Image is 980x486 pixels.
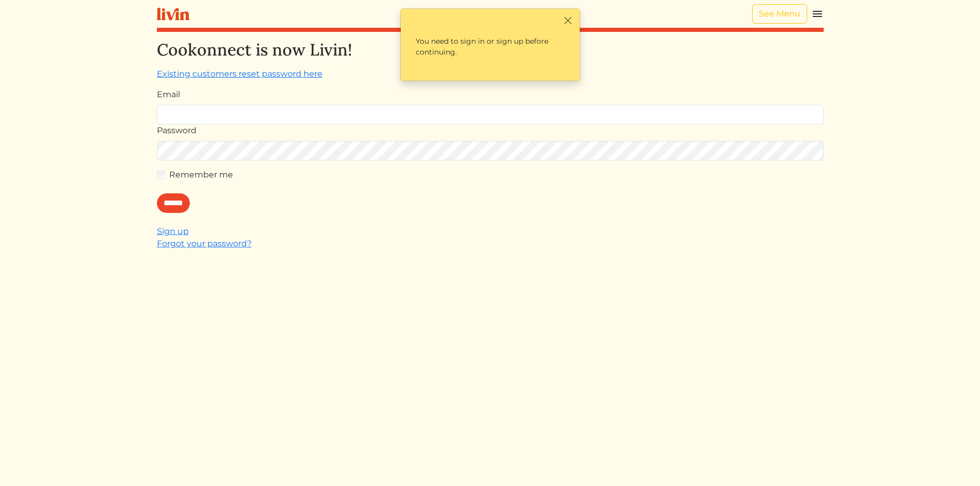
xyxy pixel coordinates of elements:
[811,8,824,20] img: menu_hamburger-cb6d353cf0ecd9f46ceae1c99ecbeb4a00e71ca567a856bd81f57e9d8c17bb26.svg
[157,8,189,21] img: livin-logo-a0d97d1a881af30f6274990eb6222085a2533c92bbd1e4f22c21b4f0d0e3210c.svg
[157,88,180,101] label: Email
[157,124,197,137] label: Password
[157,239,252,248] a: Forgot your password?
[157,40,824,60] h2: Cookonnect is now Livin!
[752,4,807,24] a: See Menu
[169,169,233,181] label: Remember me
[563,15,574,26] button: Close
[157,226,189,236] a: Sign up
[407,27,574,66] p: You need to sign in or sign up before continuing.
[157,69,323,79] a: Existing customers reset password here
